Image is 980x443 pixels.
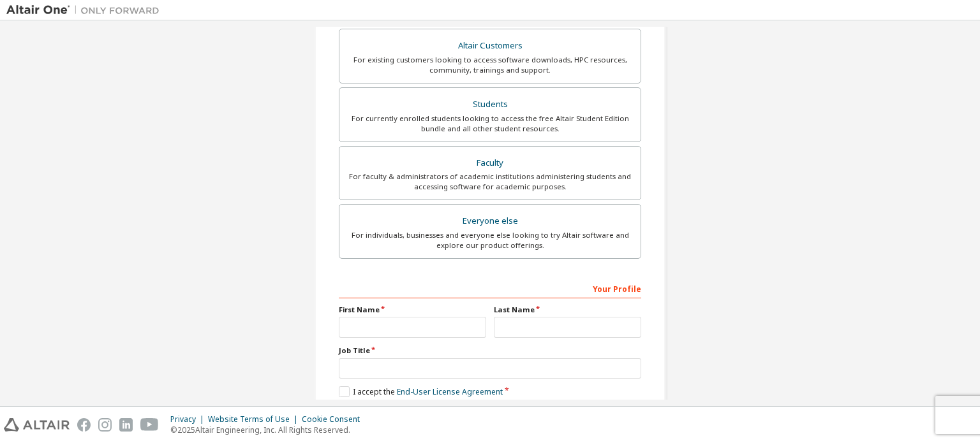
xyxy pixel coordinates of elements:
div: For existing customers looking to access software downloads, HPC resources, community, trainings ... [347,55,633,75]
img: Altair One [6,4,166,17]
div: Cookie Consent [302,414,367,425]
img: linkedin.svg [119,418,133,432]
div: Faculty [347,154,633,172]
div: Everyone else [347,212,633,230]
img: instagram.svg [98,418,112,432]
label: Job Title [339,345,641,356]
label: I accept the [339,386,503,397]
img: youtube.svg [140,418,159,432]
div: Your Profile [339,278,641,298]
div: For individuals, businesses and everyone else looking to try Altair software and explore our prod... [347,230,633,251]
div: For faculty & administrators of academic institutions administering students and accessing softwa... [347,171,633,192]
p: © 2025 Altair Engineering, Inc. All Rights Reserved. [170,425,367,435]
img: facebook.svg [77,418,91,432]
label: Last Name [494,305,641,315]
div: Website Terms of Use [208,414,302,425]
label: First Name [339,305,486,315]
a: End-User License Agreement [397,386,503,397]
div: Altair Customers [347,37,633,55]
div: For currently enrolled students looking to access the free Altair Student Edition bundle and all ... [347,113,633,134]
img: altair_logo.svg [4,418,70,432]
div: Students [347,96,633,113]
div: Privacy [170,414,208,425]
